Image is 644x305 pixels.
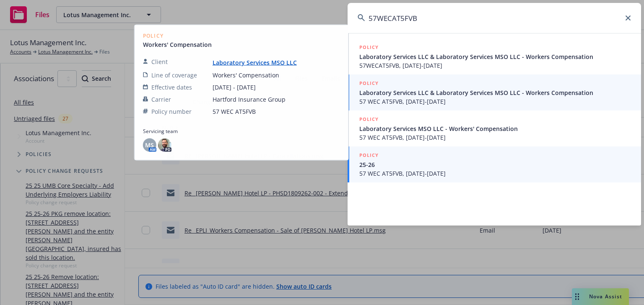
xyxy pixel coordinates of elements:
span: 57WECAT5FVB, [DATE]-[DATE] [359,61,631,70]
span: 57 WEC AT5FVB, [DATE]-[DATE] [359,169,631,178]
span: Laboratory Services MSO LLC - Workers' Compensation [359,124,631,133]
a: POLICYLaboratory Services LLC & Laboratory Services MSO LLC - Workers Compensation57 WEC AT5FVB, ... [348,74,641,110]
a: POLICY25-2657 WEC AT5FVB, [DATE]-[DATE] [348,146,641,182]
h5: POLICY [359,79,379,87]
h5: POLICY [359,115,379,123]
span: Laboratory Services LLC & Laboratory Services MSO LLC - Workers Compensation [359,52,631,61]
input: Search... [348,3,641,33]
a: POLICYLaboratory Services MSO LLC - Workers' Compensation57 WEC AT5FVB, [DATE]-[DATE] [348,110,641,146]
span: 57 WEC AT5FVB, [DATE]-[DATE] [359,97,631,106]
a: POLICYLaboratory Services LLC & Laboratory Services MSO LLC - Workers Compensation57WECAT5FVB, [D... [348,38,641,74]
h5: POLICY [359,151,379,159]
span: Laboratory Services LLC & Laboratory Services MSO LLC - Workers Compensation [359,88,631,97]
span: 57 WEC AT5FVB, [DATE]-[DATE] [359,133,631,142]
span: 25-26 [359,160,631,169]
h5: POLICY [359,43,379,51]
